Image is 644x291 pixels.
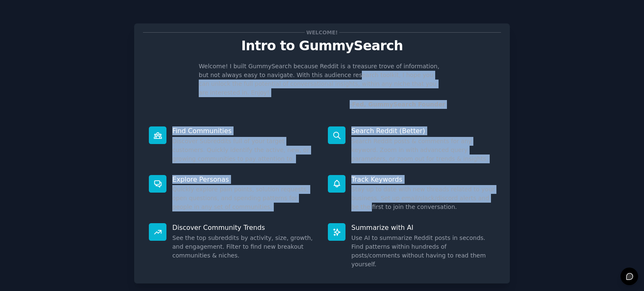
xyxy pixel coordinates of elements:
p: Discover Community Trends [172,223,316,232]
span: Welcome! [305,28,339,37]
dd: Use AI to summarize Reddit posts in seconds. Find patterns within hundreds of posts/comments with... [351,234,495,269]
dd: Quickly explore pain points, solution requests, open questions, and spending patterns for people ... [172,185,316,211]
a: Fed, GummySearch Founder [352,101,445,108]
div: - [350,100,445,109]
p: Intro to GummySearch [143,39,501,53]
p: Summarize with AI [351,223,495,232]
p: Find Communities [172,126,316,135]
dd: Stay up to date with new threads related to your business. Set up email/slack/discord alerts and ... [351,185,495,211]
dd: Discover Subreddits full of your target customers. Quickly identify the active, new, or growing c... [172,137,316,163]
p: Search Reddit (Better) [351,126,495,135]
dd: Search Reddit posts & comments for any keyword. Zoom in with advanced query parameters, or zoom o... [351,137,495,163]
p: Explore Personas [172,175,316,184]
dd: See the top subreddits by activity, size, growth, and engagement. Filter to find new breakout com... [172,234,316,260]
p: Track Keywords [351,175,495,184]
p: Welcome! I built GummySearch because Reddit is a treasure trove of information, but not always ea... [199,62,445,97]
